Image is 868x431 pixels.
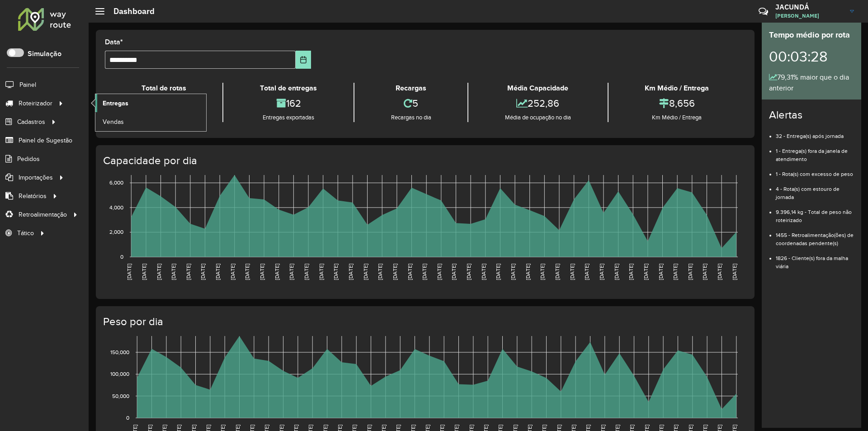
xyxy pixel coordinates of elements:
[731,264,737,280] text: [DATE]
[107,83,220,94] div: Total de rotas
[19,210,67,219] span: Retroalimentação
[775,12,843,20] span: [PERSON_NAME]
[170,264,176,280] text: [DATE]
[776,178,854,201] li: 4 - Rota(s) com estouro de jornada
[466,264,472,280] text: [DATE]
[226,113,351,122] div: Entregas exportadas
[296,51,311,69] button: Choose Date
[19,136,72,145] span: Painel de Sugestão
[776,163,854,178] li: 1 - Rota(s) com excesso de peso
[226,83,351,94] div: Total de entregas
[120,254,123,260] text: 0
[776,140,854,163] li: 1 - Entrega(s) fora da janela de atendimento
[103,99,128,108] span: Entregas
[776,247,854,270] li: 1826 - Cliente(s) fora da malha viária
[584,264,590,280] text: [DATE]
[471,83,605,94] div: Média Capacidade
[451,264,457,280] text: [DATE]
[185,264,191,280] text: [DATE]
[613,264,619,280] text: [DATE]
[421,264,427,280] text: [DATE]
[407,264,413,280] text: [DATE]
[377,264,383,280] text: [DATE]
[471,113,605,122] div: Média de ocupação no dia
[348,264,354,280] text: [DATE]
[769,41,854,72] div: 00:03:28
[103,154,745,167] h4: Capacidade por dia
[495,264,501,280] text: [DATE]
[109,180,123,185] text: 6,000
[776,125,854,140] li: 32 - Entrega(s) após jornada
[628,264,634,280] text: [DATE]
[569,264,575,280] text: [DATE]
[126,415,129,421] text: 0
[357,113,465,122] div: Recargas no dia
[539,264,545,280] text: [DATE]
[288,264,294,280] text: [DATE]
[599,264,604,280] text: [DATE]
[17,154,40,164] span: Pedidos
[717,264,722,280] text: [DATE]
[554,264,560,280] text: [DATE]
[481,264,486,280] text: [DATE]
[105,37,123,47] label: Data
[109,229,123,235] text: 2,000
[471,94,605,113] div: 252,86
[19,99,52,108] span: Roteirizador
[17,228,34,238] span: Tático
[110,349,129,355] text: 150,000
[156,264,162,280] text: [DATE]
[769,72,854,94] div: 79,31% maior que o dia anterior
[17,117,45,127] span: Cadastros
[333,264,339,280] text: [DATE]
[19,173,53,182] span: Importações
[357,94,465,113] div: 5
[658,264,664,280] text: [DATE]
[95,94,206,112] a: Entregas
[611,83,743,94] div: Km Médio / Entrega
[436,264,442,280] text: [DATE]
[244,264,250,280] text: [DATE]
[141,264,147,280] text: [DATE]
[274,264,280,280] text: [DATE]
[702,264,708,280] text: [DATE]
[19,191,47,201] span: Relatórios
[112,393,129,399] text: 50,000
[776,224,854,247] li: 1455 - Retroalimentação(ões) de coordenadas pendente(s)
[200,264,206,280] text: [DATE]
[318,264,324,280] text: [DATE]
[103,117,124,127] span: Vendas
[643,264,649,280] text: [DATE]
[28,48,61,59] label: Simulação
[215,264,221,280] text: [DATE]
[510,264,516,280] text: [DATE]
[104,6,155,16] h2: Dashboard
[95,113,206,131] a: Vendas
[103,315,745,328] h4: Peso por dia
[775,3,843,11] h3: JACUNDÁ
[769,109,854,122] h4: Alertas
[769,29,854,41] div: Tempo médio por rota
[357,83,465,94] div: Recargas
[110,371,129,377] text: 100,000
[672,264,678,280] text: [DATE]
[126,264,132,280] text: [DATE]
[230,264,236,280] text: [DATE]
[303,264,309,280] text: [DATE]
[19,80,36,90] span: Painel
[611,113,743,122] div: Km Médio / Entrega
[754,2,773,21] a: Contato Rápido
[363,264,368,280] text: [DATE]
[392,264,398,280] text: [DATE]
[226,94,351,113] div: 162
[687,264,693,280] text: [DATE]
[525,264,531,280] text: [DATE]
[611,94,743,113] div: 8,656
[776,201,854,224] li: 9.396,14 kg - Total de peso não roteirizado
[259,264,265,280] text: [DATE]
[109,204,123,210] text: 4,000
